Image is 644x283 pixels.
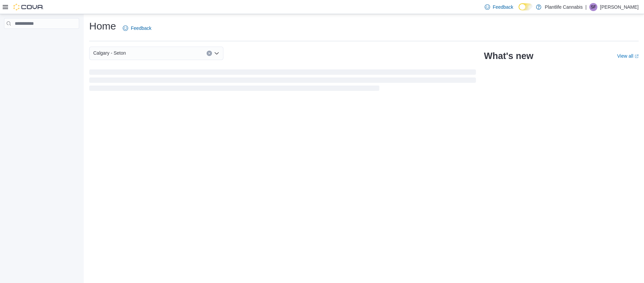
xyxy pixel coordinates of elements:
[635,54,639,58] svg: External link
[89,71,476,92] span: Loading
[13,4,44,10] img: Cova
[214,51,219,56] button: Open list of options
[131,25,151,32] span: Feedback
[89,19,116,33] h1: Home
[589,3,597,11] div: Susan Firkola
[545,3,583,11] p: Plantlife Cannabis
[4,30,79,46] nav: Complex example
[482,0,516,14] a: Feedback
[600,3,639,11] p: [PERSON_NAME]
[591,3,596,11] span: SF
[207,51,212,56] button: Clear input
[585,3,587,11] p: |
[93,49,126,57] span: Calgary - Seton
[617,53,639,59] a: View allExternal link
[484,51,533,61] h2: What's new
[493,4,513,10] span: Feedback
[120,21,154,35] a: Feedback
[519,3,533,10] input: Dark Mode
